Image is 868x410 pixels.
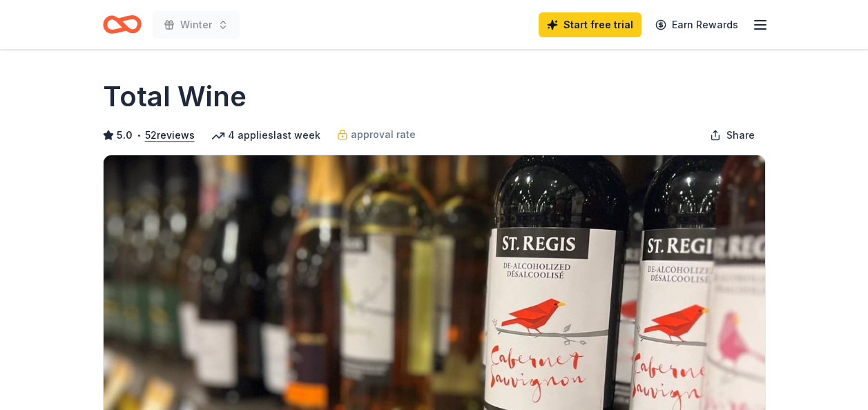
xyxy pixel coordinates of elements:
[351,126,416,143] span: approval rate
[726,127,755,144] span: Share
[117,127,133,144] span: 5.0
[337,126,416,143] a: approval rate
[211,127,320,144] div: 4 applies last week
[103,8,142,41] a: Home
[539,12,642,37] a: Start free trial
[180,17,212,33] span: Winter
[699,121,766,149] button: Share
[145,127,195,144] button: 52reviews
[153,11,240,39] button: Winter
[103,77,247,116] h1: Total Wine
[136,130,141,141] span: •
[647,12,746,37] a: Earn Rewards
